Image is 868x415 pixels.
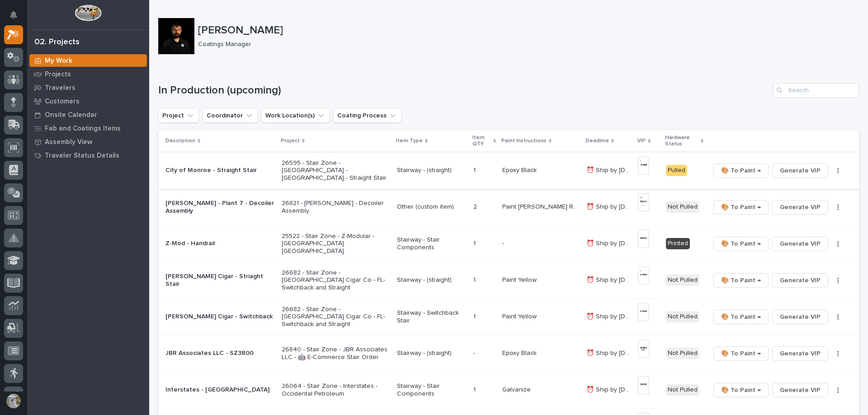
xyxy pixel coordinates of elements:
span: 🎨 To Paint → [721,202,761,213]
p: - [473,348,477,357]
p: City of Monroe - Straight Stair [165,167,274,174]
div: Not Pulled [666,311,699,322]
p: Traveler Status Details [45,152,119,160]
div: Notifications [11,11,23,25]
p: 26682 - Stair Zone - [GEOGRAPHIC_DATA] Cigar Co - FL- Switchback and Straight [282,269,390,292]
p: 26821 - [PERSON_NAME] - Decoiler Assembly [282,200,390,215]
div: Not Pulled [666,384,699,396]
p: 1 [473,238,477,247]
button: Generate VIP [772,200,828,214]
h1: In Production (upcoming) [158,84,769,97]
span: Generate VIP [780,238,821,249]
tr: City of Monroe - Straight Stair26595 - Stair Zone - [GEOGRAPHIC_DATA] - [GEOGRAPHIC_DATA] - Strai... [158,152,859,189]
p: [PERSON_NAME] Cigar - Striaght Stair [165,273,274,288]
p: VIP [637,136,646,146]
button: 🎨 To Paint → [713,273,769,288]
span: 🎨 To Paint → [721,165,761,176]
a: Projects [27,67,149,81]
a: Onsite Calendar [27,108,149,121]
tr: Interstates - [GEOGRAPHIC_DATA]26064 - Stair Zone - Interstates - Occidental PetroleumStairway - ... [158,372,859,408]
span: Generate VIP [780,202,821,213]
button: Project [158,108,199,123]
button: 🎨 To Paint → [713,237,769,251]
p: My Work [45,57,72,65]
p: Stairway - (straight) [397,276,466,284]
button: Work Location(s) [261,108,330,123]
p: [PERSON_NAME] - Plant 7 - Decoiler Assembly [165,200,274,215]
button: Coordinator [203,108,258,123]
input: Search [773,83,859,98]
button: Generate VIP [772,273,828,288]
p: Deadline [585,136,609,146]
p: Interstates - [GEOGRAPHIC_DATA] [165,386,274,394]
p: 1 [473,275,477,284]
button: 🎨 To Paint → [713,346,769,361]
p: JBR Associates LLC - SZ3800 [165,350,274,357]
p: 1 [473,384,477,394]
p: [PERSON_NAME] [198,24,855,37]
p: 26840 - Stair Zone - JBR Associates LLC - 🤖 E-Commerce Stair Order [282,346,390,361]
span: Generate VIP [780,385,821,396]
tr: Z-Mod - Handrail25522 - Stair Zone - Z-Modular - [GEOGRAPHIC_DATA] [GEOGRAPHIC_DATA]Stairway - St... [158,225,859,262]
p: 26064 - Stair Zone - Interstates - Occidental Petroleum [282,382,390,398]
span: Generate VIP [780,312,821,322]
a: Traveler Status Details [27,149,149,162]
p: - [502,238,506,247]
p: Fab and Coatings Items [45,125,121,133]
a: My Work [27,54,149,67]
div: 02. Projects [34,37,80,47]
p: 26682 - Stair Zone - [GEOGRAPHIC_DATA] Cigar Co - FL- Switchback and Straight [282,306,390,328]
p: ⏰ Ship by 9/15/25 [586,348,632,357]
div: Printed [666,238,690,249]
p: Hardware Status [665,133,699,149]
p: 26595 - Stair Zone - [GEOGRAPHIC_DATA] - [GEOGRAPHIC_DATA] - Straight Stair [282,159,390,182]
button: Generate VIP [772,383,828,397]
button: 🎨 To Paint → [713,383,769,397]
div: Not Pulled [666,201,699,213]
span: 🎨 To Paint → [721,238,761,249]
span: 🎨 To Paint → [721,348,761,359]
p: Stairway - Stair Components [397,382,466,398]
span: Generate VIP [780,275,821,286]
p: Onsite Calendar [45,111,97,119]
p: ⏰ Ship by 9/15/25 [586,238,632,247]
p: Coatings Manager [198,41,852,48]
p: Paint Yellow [502,275,538,284]
span: 🎨 To Paint → [721,275,761,286]
span: 🎨 To Paint → [721,385,761,396]
p: ⏰ Ship by 9/15/25 [586,311,632,321]
p: Galvanize [502,384,533,394]
tr: [PERSON_NAME] Cigar - Switchback26682 - Stair Zone - [GEOGRAPHIC_DATA] Cigar Co - FL- Switchback ... [158,298,859,335]
div: Not Pulled [666,348,699,359]
button: Notifications [4,5,23,24]
a: Assembly View [27,135,149,149]
a: Travelers [27,81,149,94]
p: Travelers [45,84,75,92]
a: Fab and Coatings Items [27,121,149,135]
div: Pulled [666,165,687,176]
span: 🎨 To Paint → [721,312,761,322]
button: Generate VIP [772,237,828,251]
button: Coating Process [333,108,401,123]
button: 🎨 To Paint → [713,163,769,178]
p: Other (custom item) [397,203,466,211]
p: Stairway - (straight) [397,350,466,357]
p: Projects [45,70,71,79]
p: 1 [473,311,477,321]
p: Description [165,136,195,146]
p: 2 [473,201,479,211]
p: Item QTY [472,133,491,149]
p: [PERSON_NAME] Cigar - Switchback [165,313,274,321]
p: Paint Yellow [502,311,538,321]
p: Project [281,136,300,146]
button: 🎨 To Paint → [713,310,769,324]
p: Assembly View [45,138,92,146]
tr: [PERSON_NAME] Cigar - Striaght Stair26682 - Stair Zone - [GEOGRAPHIC_DATA] Cigar Co - FL- Switchb... [158,262,859,298]
p: ⏰ Ship by 9/16/25 [586,384,632,394]
p: ⏰ Ship by 9/11/25 [586,165,632,174]
p: Customers [45,98,80,106]
a: Customers [27,94,149,108]
p: Z-Mod - Handrail [165,240,274,247]
div: Not Pulled [666,275,699,286]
